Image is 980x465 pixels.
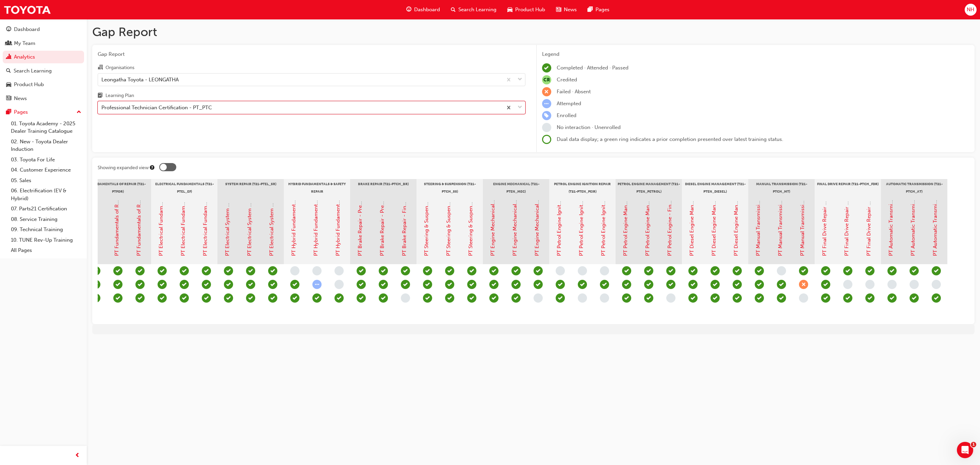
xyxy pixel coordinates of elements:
[8,186,84,204] a: 06. Electrification (EV & Hybrid)
[595,6,609,14] span: Pages
[445,3,502,17] a: search-iconSearch Learning
[733,266,742,275] span: learningRecordVerb_COMPLETE-icon
[866,161,872,256] a: PT Final Drive Repair - Final Assessment
[622,280,631,289] span: learningRecordVerb_COMPLETE-icon
[414,6,440,14] span: Dashboard
[14,81,44,89] div: Product Hub
[799,266,808,275] span: learningRecordVerb_COMPLETE-icon
[932,280,941,289] span: learningRecordVerb_NONE-icon
[113,280,122,289] span: learningRecordVerb_COMPLETE-icon
[113,266,122,275] span: learningRecordVerb_COMPLETE-icon
[224,164,230,256] a: PT Electrical System Repair - Pre-Read
[8,155,84,165] a: 03. Toyota For Life
[224,266,233,275] span: learningRecordVerb_COMPLETE-icon
[284,179,350,196] div: Hybrid Fundamentals & Safety Repair
[518,103,522,112] span: down-icon
[557,65,628,71] span: Completed · Attended · Passed
[688,266,698,275] span: learningRecordVerb_COMPLETE-icon
[3,106,84,118] button: Pages
[556,5,561,14] span: news-icon
[710,280,720,289] span: learningRecordVerb_COMPLETE-icon
[578,266,587,275] span: learningRecordVerb_NONE-icon
[8,235,84,245] a: 10. TUNE Rev-Up Training
[379,157,385,256] a: PT Brake Repair - Pre-Course Assessment
[799,293,808,303] span: learningRecordVerb_NONE-icon
[710,293,720,303] span: learningRecordVerb_COMPLETE-icon
[312,280,322,289] span: learningRecordVerb_ATTEMPT-icon
[616,179,682,196] div: Petrol Engine Management (T21-PTEN_PETROL)
[748,179,815,196] div: Manual Transmission (T21-PTCH_MT)
[334,293,344,303] span: learningRecordVerb_PASS-icon
[268,293,277,303] span: learningRecordVerb_COMPLETE-icon
[666,266,675,275] span: learningRecordVerb_COMPLETE-icon
[549,179,616,196] div: Petrol Engine Ignition Repair (T21-PTEN_PEIR)
[887,266,897,275] span: learningRecordVerb_COMPLETE-icon
[865,293,875,303] span: learningRecordVerb_COMPLETE-icon
[556,293,565,303] span: learningRecordVerb_COMPLETE-icon
[180,293,189,303] span: learningRecordVerb_COMPLETE-icon
[542,87,551,96] span: learningRecordVerb_FAIL-icon
[334,266,344,275] span: learningRecordVerb_NONE-icon
[158,293,167,303] span: learningRecordVerb_COMPLETE-icon
[777,280,786,289] span: learningRecordVerb_COMPLETE-icon
[105,92,134,99] div: Learning Plan
[755,266,764,275] span: learningRecordVerb_COMPLETE-icon
[3,78,84,91] a: Product Hub
[622,266,631,275] span: learningRecordVerb_COMPLETE-icon
[246,266,255,275] span: learningRecordVerb_COMPLETE-icon
[6,41,11,47] span: people-icon
[733,293,742,303] span: learningRecordVerb_COMPLETE-icon
[551,3,582,17] a: news-iconNews
[578,280,587,289] span: learningRecordVerb_PASS-icon
[180,266,189,275] span: learningRecordVerb_COMPLETE-icon
[6,82,11,88] span: car-icon
[483,179,549,196] div: Engine Mechanical (T21-PTEN_MEC)
[445,293,454,303] span: learningRecordVerb_COMPLETE-icon
[515,6,545,14] span: Product Hub
[416,179,483,196] div: Steering & Suspension (T21-PTCH_SS)
[136,147,142,256] a: PT Fundamentals of Repair - Final Assessment
[379,293,388,303] span: learningRecordVerb_COMPLETE-icon
[423,169,429,256] a: PT Steering & Suspension - Pre-Read
[224,293,233,303] span: learningRecordVerb_COMPLETE-icon
[202,266,211,275] span: learningRecordVerb_COMPLETE-icon
[910,266,919,275] span: learningRecordVerb_COMPLETE-icon
[542,123,551,132] span: learningRecordVerb_NONE-icon
[556,266,565,275] span: learningRecordVerb_NONE-icon
[815,179,881,196] div: Final Drive Repair (T21-PTCH_FDR)
[8,175,84,186] a: 05. Sales
[507,5,512,14] span: car-icon
[755,293,764,303] span: learningRecordVerb_COMPLETE-icon
[290,293,299,303] span: learningRecordVerb_COMPLETE-icon
[932,266,941,275] span: learningRecordVerb_COMPLETE-icon
[135,266,145,275] span: learningRecordVerb_COMPLETE-icon
[844,145,850,256] a: PT Final Drive Repair - Pre-Course Assessment
[101,76,179,83] div: Leongatha Toyota - LEONGATHA
[77,108,81,117] span: up-icon
[135,280,145,289] span: learningRecordVerb_COMPLETE-icon
[518,75,522,84] span: down-icon
[489,266,499,275] span: learningRecordVerb_COMPLETE-icon
[3,92,84,105] a: News
[105,64,134,71] div: Organisations
[113,293,122,303] span: learningRecordVerb_COMPLETE-icon
[3,23,84,36] a: Dashboard
[971,442,976,447] span: 1
[246,293,255,303] span: learningRecordVerb_COMPLETE-icon
[3,22,84,106] button: DashboardMy TeamAnalyticsSearch LearningProduct HubNews
[101,104,212,112] div: Professional Technician Certification - PT_PTC
[511,293,521,303] span: learningRecordVerb_COMPLETE-icon
[910,293,919,303] span: learningRecordVerb_COMPLETE-icon
[98,164,149,171] div: Showing expanded view
[85,179,151,196] div: Fundamentals of Repair (T21-PTFOR)
[458,6,496,14] span: Search Learning
[3,65,84,77] a: Search Learning
[3,2,51,17] a: Trak
[350,179,416,196] div: Brake Repair (T21-PTCH_BR)
[8,118,84,137] a: 01. Toyota Academy - 2025 Dealer Training Catalogue
[98,65,103,71] span: organisation-icon
[14,95,27,102] div: News
[401,293,410,303] span: learningRecordVerb_NONE-icon
[180,280,189,289] span: learningRecordVerb_COMPLETE-icon
[423,266,432,275] span: learningRecordVerb_COMPLETE-icon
